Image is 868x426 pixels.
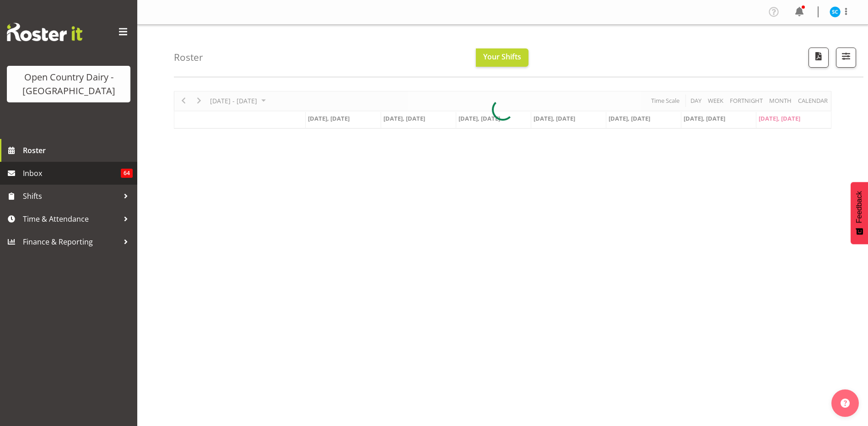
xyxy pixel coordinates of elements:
img: help-xxl-2.png [841,399,850,408]
h4: Roster [174,52,203,63]
span: Roster [23,144,133,157]
span: Your Shifts [483,52,521,62]
button: Download a PDF of the roster according to the set date range. [809,48,829,68]
span: Shifts [23,189,119,203]
button: Your Shifts [476,48,528,67]
span: Finance & Reporting [23,235,119,249]
img: Rosterit website logo [7,23,82,41]
span: Time & Attendance [23,212,119,226]
span: Feedback [855,191,863,223]
button: Filter Shifts [836,48,856,68]
span: Inbox [23,166,121,180]
button: Feedback - Show survey [851,182,868,244]
div: Open Country Dairy - [GEOGRAPHIC_DATA] [16,70,121,98]
img: stuart-craig9761.jpg [830,6,841,17]
span: 64 [121,169,133,178]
